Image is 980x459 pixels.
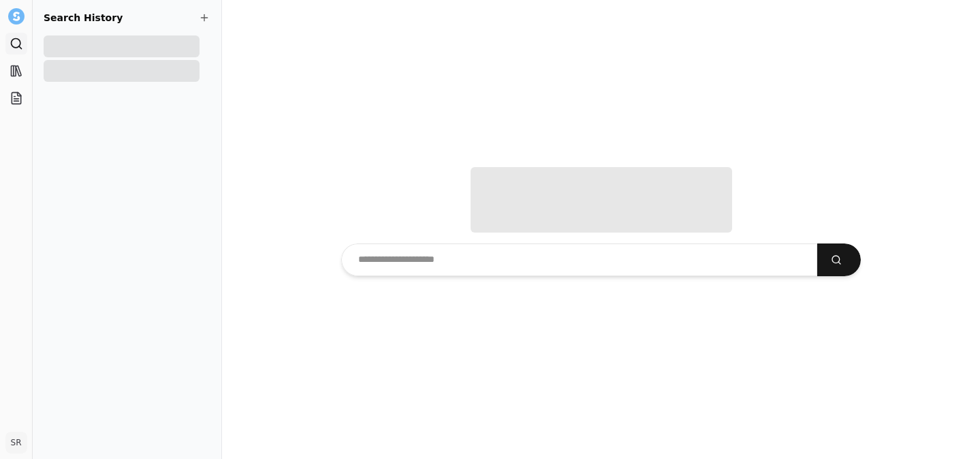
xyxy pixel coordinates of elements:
a: Search [5,33,27,55]
a: Projects [5,87,27,109]
img: Settle [8,8,25,25]
button: SR [5,432,27,454]
a: Library [5,60,27,82]
h2: Search History [44,11,210,25]
button: Settle [5,5,27,27]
